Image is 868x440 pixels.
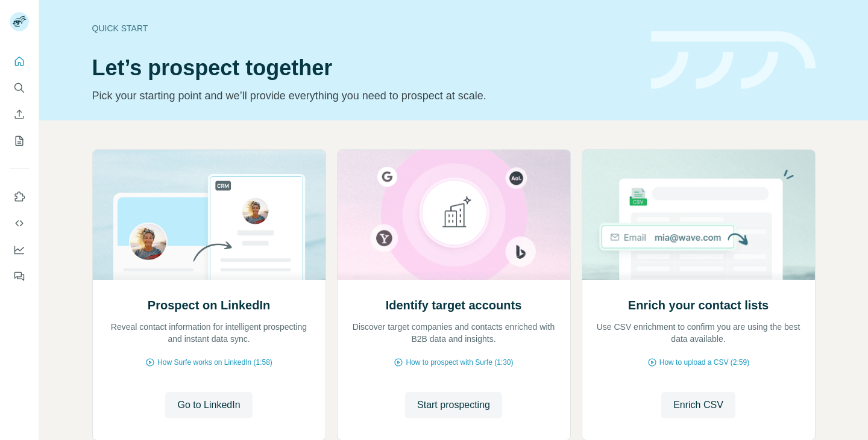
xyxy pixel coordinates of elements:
[661,392,735,418] button: Enrich CSV
[659,357,749,368] span: How to upload a CSV (2:59)
[165,392,252,418] button: Go to LinkedIn
[10,265,29,287] button: Feedback
[386,297,522,314] h2: Identify target accounts
[92,56,637,80] h1: Let’s prospect together
[92,150,326,280] img: Prospect on LinkedIn
[10,186,29,208] button: Use Surfe on LinkedIn
[417,398,490,412] span: Start prospecting
[628,297,769,314] h2: Enrich your contact lists
[10,239,29,261] button: Dashboard
[406,357,513,368] span: How to prospect with Surfe (1:30)
[177,398,240,412] span: Go to LinkedIn
[10,130,29,152] button: My lists
[148,297,270,314] h2: Prospect on LinkedIn
[337,150,571,280] img: Identify target accounts
[651,31,816,90] img: banner
[10,51,29,72] button: Quick start
[594,321,803,345] p: Use CSV enrichment to confirm you are using the best data available.
[92,87,637,104] p: Pick your starting point and we’ll provide everything you need to prospect at scale.
[673,398,723,412] span: Enrich CSV
[582,150,816,280] img: Enrich your contact lists
[92,22,637,34] div: Quick start
[405,392,502,418] button: Start prospecting
[350,321,558,345] p: Discover target companies and contacts enriched with B2B data and insights.
[10,77,29,99] button: Search
[105,321,313,345] p: Reveal contact information for intelligent prospecting and instant data sync.
[10,104,29,125] button: Enrich CSV
[157,357,272,368] span: How Surfe works on LinkedIn (1:58)
[10,212,29,234] button: Use Surfe API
